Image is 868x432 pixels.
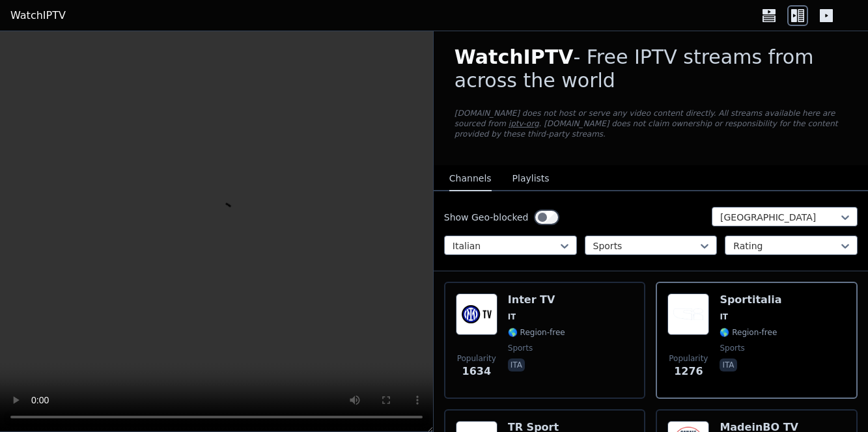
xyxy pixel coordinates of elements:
span: Popularity [457,353,496,364]
span: IT [508,312,516,322]
span: WatchIPTV [455,46,574,68]
button: Playlists [512,167,550,191]
p: [DOMAIN_NAME] does not host or serve any video content directly. All streams available here are s... [455,108,847,139]
a: WatchIPTV [10,8,66,23]
span: 🌎 Region-free [508,327,565,338]
span: sports [720,343,744,353]
span: 🌎 Region-free [720,327,777,338]
span: sports [508,343,533,353]
h6: Inter TV [508,293,565,306]
h6: Sportitalia [720,293,781,306]
span: 1276 [674,364,703,379]
button: Channels [449,167,492,191]
span: 1634 [462,364,492,379]
img: Sportitalia [667,293,709,335]
span: IT [720,312,728,322]
label: Show Geo-blocked [444,211,529,224]
p: ita [508,358,525,371]
a: iptv-org [509,119,539,128]
h1: - Free IPTV streams from across the world [455,46,847,92]
p: ita [720,358,736,371]
img: Inter TV [456,293,497,335]
span: Popularity [669,353,708,364]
